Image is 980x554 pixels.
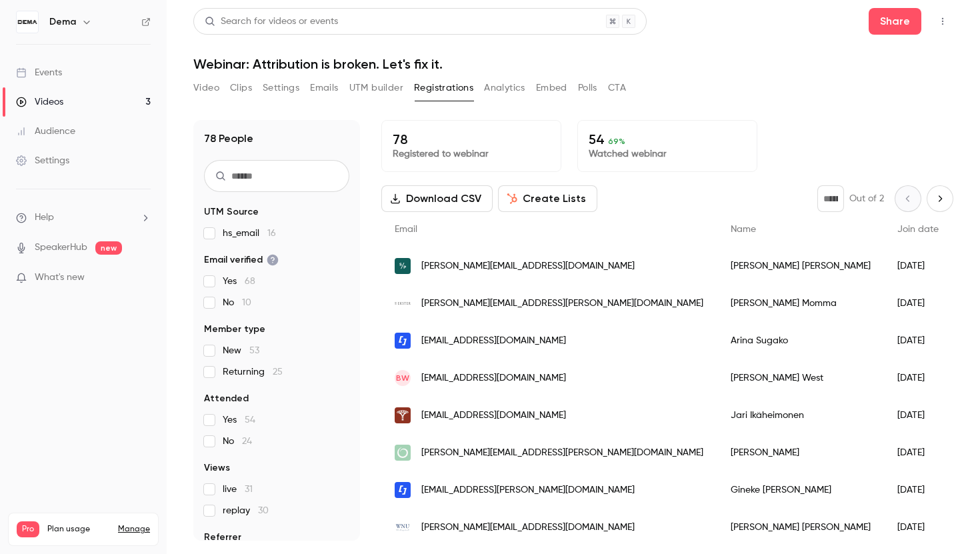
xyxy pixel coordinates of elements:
button: Polls [578,77,597,99]
p: Out of 2 [849,192,884,205]
img: fospha.com [395,482,411,498]
p: 78 [393,131,550,147]
div: [DATE] [884,247,952,285]
img: withnothingunderneath.com [395,519,411,535]
img: fospha.com [395,333,411,349]
button: CTA [608,77,626,99]
button: Clips [230,77,252,99]
span: Yes [223,275,255,288]
a: SpeakerHub [35,241,87,255]
span: 25 [273,367,283,377]
span: No [223,296,251,309]
span: Email [395,225,417,234]
span: No [223,435,252,448]
span: [PERSON_NAME][EMAIL_ADDRESS][DOMAIN_NAME] [421,259,635,273]
span: Yes [223,413,255,427]
div: Settings [16,154,69,167]
p: Watched webinar [589,147,746,161]
button: UTM builder [349,77,403,99]
span: New [223,344,259,357]
div: Gineke [PERSON_NAME] [717,471,884,509]
span: replay [223,504,269,517]
span: 10 [242,298,251,307]
span: 53 [249,346,259,355]
img: smartproduktion.se [395,258,411,274]
span: BW [396,372,409,384]
button: Download CSV [381,185,493,212]
span: Name [731,225,756,234]
span: Attended [204,392,249,405]
p: 54 [589,131,746,147]
div: [PERSON_NAME] [717,434,884,471]
div: Videos [16,95,63,109]
div: Events [16,66,62,79]
span: [EMAIL_ADDRESS][DOMAIN_NAME] [421,409,566,423]
div: [PERSON_NAME] Momma [717,285,884,322]
span: What's new [35,271,85,285]
button: Registrations [414,77,473,99]
span: 69 % [608,137,625,146]
span: Views [204,461,230,475]
div: [PERSON_NAME] West [717,359,884,397]
span: 31 [245,485,253,494]
span: Join date [897,225,939,234]
span: [PERSON_NAME][EMAIL_ADDRESS][PERSON_NAME][DOMAIN_NAME] [421,297,703,311]
span: hs_email [223,227,276,240]
span: 30 [258,506,269,515]
div: [DATE] [884,471,952,509]
h1: 78 People [204,131,253,147]
button: Emails [310,77,338,99]
button: Settings [263,77,299,99]
img: varusteleka.fi [395,407,411,423]
span: [EMAIL_ADDRESS][PERSON_NAME][DOMAIN_NAME] [421,483,635,497]
div: Arina Sugako [717,322,884,359]
span: [EMAIL_ADDRESS][DOMAIN_NAME] [421,334,566,348]
span: 24 [242,437,252,446]
div: [DATE] [884,285,952,322]
button: Analytics [484,77,525,99]
button: Share [869,8,921,35]
div: [DATE] [884,322,952,359]
li: help-dropdown-opener [16,211,151,225]
div: [DATE] [884,509,952,546]
div: Jari Ikäheimonen [717,397,884,434]
button: Create Lists [498,185,597,212]
span: Member type [204,323,265,336]
div: [PERSON_NAME] [PERSON_NAME] [717,247,884,285]
div: Audience [16,125,75,138]
div: [DATE] [884,359,952,397]
div: [DATE] [884,397,952,434]
h6: Dema [49,15,76,29]
span: 54 [245,415,255,425]
button: Embed [536,77,567,99]
button: Video [193,77,219,99]
span: 16 [267,229,276,238]
div: [DATE] [884,434,952,471]
a: Manage [118,524,150,535]
span: [PERSON_NAME][EMAIL_ADDRESS][PERSON_NAME][DOMAIN_NAME] [421,446,703,460]
h1: Webinar: Attribution is broken. Let's fix it. [193,56,953,72]
button: Top Bar Actions [932,11,953,32]
span: 68 [245,277,255,286]
span: [PERSON_NAME][EMAIL_ADDRESS][DOMAIN_NAME] [421,521,635,535]
div: Search for videos or events [205,15,338,29]
button: Next page [927,185,953,212]
span: Email verified [204,253,279,267]
span: Pro [17,521,39,537]
div: [PERSON_NAME] [PERSON_NAME] [717,509,884,546]
span: Plan usage [47,524,110,535]
span: Help [35,211,54,225]
p: Registered to webinar [393,147,550,161]
img: oriflame.com [395,445,411,461]
span: live [223,483,253,496]
iframe: Noticeable Trigger [135,272,151,284]
span: Referrer [204,531,241,544]
img: Dema [17,11,38,33]
span: [EMAIL_ADDRESS][DOMAIN_NAME] [421,371,566,385]
img: ekster.com [395,302,411,305]
span: new [95,241,122,255]
span: UTM Source [204,205,259,219]
span: Returning [223,365,283,379]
